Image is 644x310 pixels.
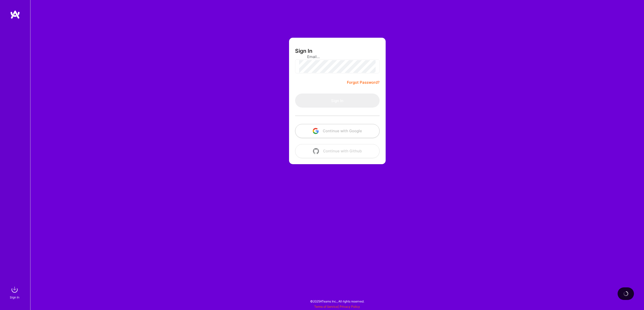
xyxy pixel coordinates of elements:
[347,79,380,85] a: Forgot Password?
[307,50,368,63] input: Email...
[313,148,319,154] img: icon
[295,144,380,158] button: Continue with Github
[295,124,380,138] button: Continue with Google
[10,285,20,295] img: sign in
[295,94,380,108] button: Sign In
[314,305,360,308] span: |
[11,285,20,300] a: sign inSign In
[10,10,20,19] img: logo
[313,128,319,134] img: icon
[340,305,360,308] a: Privacy Policy
[10,295,19,300] div: Sign In
[314,305,338,308] a: Terms of Service
[30,295,644,307] div: © 2025 ATeams Inc., All rights reserved.
[295,48,312,54] h3: Sign In
[623,291,628,296] img: loading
